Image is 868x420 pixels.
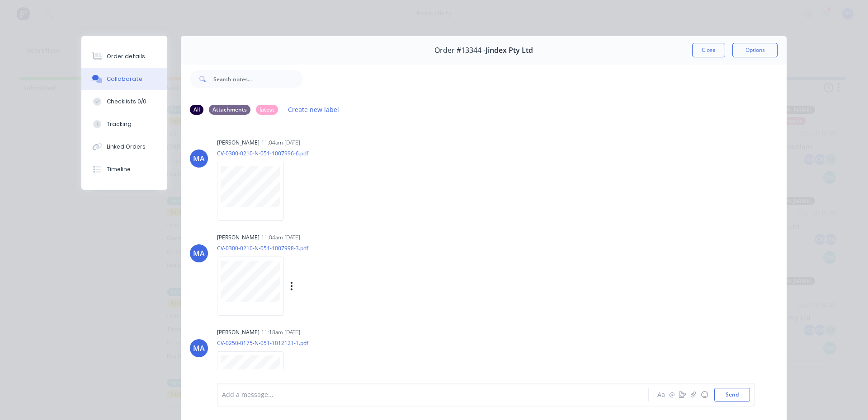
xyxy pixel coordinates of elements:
[107,120,132,128] div: Tracking
[193,343,205,354] div: MA
[217,328,259,336] div: [PERSON_NAME]
[217,339,308,347] p: CV-0250-0175-N-051-1012121-1.pdf
[261,233,300,242] div: 11:04am [DATE]
[190,105,203,115] div: All
[107,52,145,61] div: Order details
[81,45,167,68] button: Order details
[656,389,666,400] button: Aa
[217,139,259,147] div: [PERSON_NAME]
[217,149,308,157] p: CV-0300-0210-N-051-1007996-6.pdf
[107,75,142,83] div: Collaborate
[261,328,300,336] div: 11:18am [DATE]
[193,248,205,259] div: MA
[193,153,205,164] div: MA
[692,43,725,57] button: Close
[666,389,677,400] button: @
[81,68,167,90] button: Collaborate
[81,113,167,135] button: Tracking
[732,43,778,57] button: Options
[213,70,303,88] input: Search notes...
[283,103,344,116] button: Create new label
[107,143,146,151] div: Linked Orders
[81,90,167,113] button: Checklists 0/0
[699,389,710,400] button: ☺
[256,105,278,115] div: latest
[81,135,167,158] button: Linked Orders
[217,244,385,252] p: CV-0300-0210-N-051-1007998-3.pdf
[107,98,146,106] div: Checklists 0/0
[261,139,300,147] div: 11:04am [DATE]
[486,46,533,55] span: Jindex Pty Ltd
[81,158,167,181] button: Timeline
[107,165,131,173] div: Timeline
[209,105,250,115] div: Attachments
[714,388,750,401] button: Send
[434,46,486,55] span: Order #13344 -
[217,233,259,242] div: [PERSON_NAME]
